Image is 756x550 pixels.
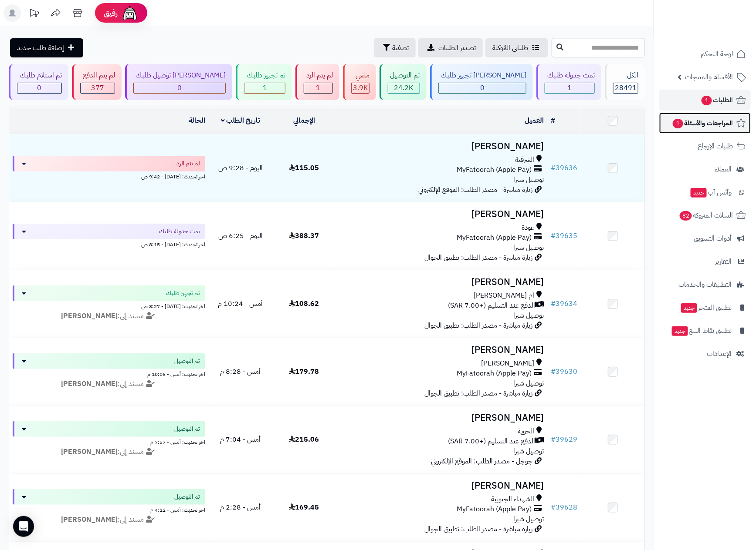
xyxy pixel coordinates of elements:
div: [PERSON_NAME] تجهيز طلبك [438,70,527,80]
span: أمس - 7:04 م [220,434,261,445]
span: # [551,163,556,173]
div: مسند إلى: [6,515,212,525]
span: 1 [702,96,712,105]
a: لم يتم الرد 1 [294,64,341,100]
div: Open Intercom Messenger [13,516,34,537]
div: 0 [134,83,226,93]
a: تاريخ الطلب [221,115,261,126]
span: السلات المتروكة [679,209,733,221]
div: 1 [545,83,594,93]
span: 24.2K [394,83,414,93]
a: العميل [525,115,544,126]
a: [PERSON_NAME] تجهيز طلبك 0 [428,64,535,100]
div: الكل [613,70,638,80]
span: الحوية [518,426,534,436]
span: MyFatoorah (Apple Pay) [457,504,532,514]
span: التطبيقات والخدمات [678,278,732,291]
h3: [PERSON_NAME] [339,209,544,219]
div: اخر تحديث: أمس - 10:06 م [13,369,205,378]
div: لم يتم الرد [304,70,333,80]
span: ام [PERSON_NAME] [474,291,534,301]
a: #39635 [551,231,577,241]
span: جديد [691,188,707,198]
span: تم التوصيل [174,357,200,366]
a: تطبيق نقاط البيعجديد [659,320,751,341]
div: اخر تحديث: [DATE] - 8:15 ص [13,239,205,248]
div: 0 [439,83,526,93]
a: تحديثات المنصة [23,4,45,24]
a: تمت جدولة طلبك 1 [535,64,603,100]
a: طلبات الإرجاع [659,136,751,157]
span: طلباتي المُوكلة [492,43,528,53]
span: 108.62 [289,298,319,309]
span: رفيق [104,8,118,18]
span: 215.06 [289,434,319,445]
h3: [PERSON_NAME] [339,413,544,423]
span: زيارة مباشرة - مصدر الطلب: تطبيق الجوال [424,252,532,263]
span: توصيل شبرا [513,446,544,456]
span: MyFatoorah (Apple Pay) [457,233,532,243]
span: التقارير [715,255,732,268]
a: وآتس آبجديد [659,182,751,203]
span: أمس - 8:28 م [220,366,261,377]
span: وآتس آب [690,186,732,198]
div: 3880 [352,83,369,93]
span: 0 [177,83,182,93]
div: 1 [244,83,285,93]
span: # [551,366,556,377]
div: 24231 [388,83,420,93]
span: توصيل شبرا [513,242,544,253]
a: التقارير [659,251,751,272]
span: أمس - 10:24 م [218,298,263,309]
strong: [PERSON_NAME] [61,514,118,525]
a: #39630 [551,366,577,377]
h3: [PERSON_NAME] [339,345,544,355]
span: توصيل شبرا [513,378,544,389]
span: اليوم - 9:28 ص [218,163,263,173]
span: أدوات التسويق [694,232,732,245]
div: [PERSON_NAME] توصيل طلبك [133,70,226,80]
span: تم التوصيل [174,425,200,433]
strong: [PERSON_NAME] [61,446,118,457]
h3: [PERSON_NAME] [339,141,544,151]
a: لوحة التحكم [659,44,751,64]
h3: [PERSON_NAME] [339,277,544,287]
span: توصيل شبرا [513,310,544,321]
a: [PERSON_NAME] توصيل طلبك 0 [123,64,234,100]
h3: [PERSON_NAME] [339,481,544,491]
span: # [551,231,556,241]
span: عودة [522,223,534,233]
span: إضافة طلب جديد [17,43,64,53]
span: 3.9K [353,83,368,93]
a: الإعدادات [659,343,751,364]
a: #39629 [551,434,577,445]
a: تم استلام طلبك 0 [7,64,70,100]
img: ai-face.png [121,4,139,22]
span: تصدير الطلبات [438,43,476,53]
div: تم استلام طلبك [17,70,62,80]
span: تصفية [392,43,409,53]
div: اخر تحديث: أمس - 7:57 م [13,437,205,446]
div: تم تجهيز طلبك [244,70,285,80]
span: الشرقية [515,155,534,165]
a: الكل28491 [603,64,647,100]
strong: [PERSON_NAME] [61,311,118,321]
a: #39634 [551,298,577,309]
span: MyFatoorah (Apple Pay) [457,369,532,379]
a: لم يتم الدفع 377 [70,64,123,100]
a: السلات المتروكة82 [659,205,751,226]
span: 1 [568,83,572,93]
a: تم تجهيز طلبك 1 [234,64,294,100]
span: جديد [672,326,688,336]
span: الأقسام والمنتجات [685,71,733,83]
div: اخر تحديث: أمس - 4:12 م [13,505,205,514]
div: لم يتم الدفع [80,70,115,80]
a: العملاء [659,159,751,180]
a: إضافة طلب جديد [10,38,83,57]
span: 82 [680,211,692,221]
span: # [551,298,556,309]
span: تم تجهيز طلبك [166,289,200,298]
span: الطلبات [701,94,733,106]
span: زيارة مباشرة - مصدر الطلب: تطبيق الجوال [424,320,532,331]
a: الطلبات1 [659,90,751,111]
